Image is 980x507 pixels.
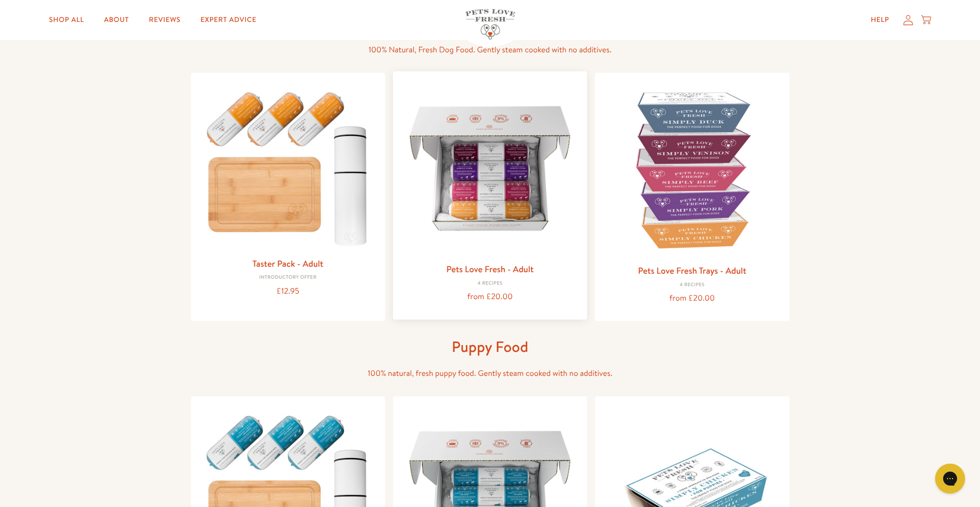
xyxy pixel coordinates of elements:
[96,10,137,30] a: About
[141,10,189,30] a: Reviews
[199,81,377,252] img: Taster Pack - Adult
[863,10,897,30] a: Help
[369,44,611,55] span: 100% Natural, Fresh Dog Food. Gently steam cooked with no additives.
[465,9,515,39] img: Pets Love Fresh
[401,79,579,257] img: Pets Love Fresh - Adult
[331,337,650,356] h1: Puppy Food
[401,281,579,287] div: 4 Recipes
[638,264,746,277] a: Pets Love Fresh Trays - Adult
[252,257,323,270] a: Taster Pack - Adult
[193,10,264,30] a: Expert Advice
[603,282,781,288] div: 4 Recipes
[446,263,534,275] a: Pets Love Fresh - Adult
[41,10,92,30] a: Shop All
[603,81,781,259] img: Pets Love Fresh Trays - Adult
[930,460,970,497] iframe: Gorgias live chat messenger
[603,292,781,305] div: from £20.00
[401,290,579,304] div: from £20.00
[368,368,612,379] span: 100% natural, fresh puppy food. Gently steam cooked with no additives.
[199,285,377,298] div: £12.95
[199,275,377,281] div: Introductory Offer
